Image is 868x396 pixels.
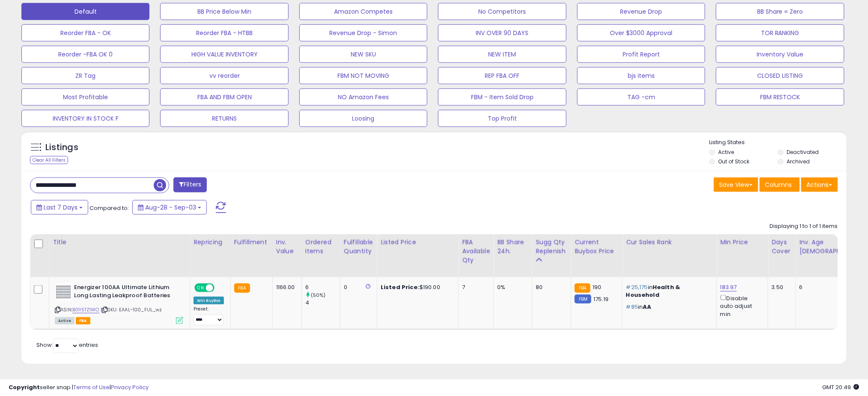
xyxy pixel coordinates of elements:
[801,177,838,192] button: Actions
[575,238,619,256] div: Current Buybox Price
[160,3,288,20] button: BB Price Below Min
[381,284,452,291] div: $190.00
[55,284,72,301] img: 61aIsr1mqzL._SL40_.jpg
[311,292,326,298] small: (50%)
[772,238,792,256] div: Days Cover
[195,284,206,292] span: ON
[626,303,710,311] p: in
[305,238,337,256] div: Ordered Items
[344,284,370,291] div: 0
[710,139,847,147] p: Listing States:
[31,200,88,215] button: Last 7 Days
[536,238,567,256] div: Sugg Qty Replenish
[173,177,207,192] button: Filters
[45,142,78,154] h5: Listings
[74,284,178,301] b: Energizer 100AA Ultimate Lithium Long Lasting Leakproof Batteries
[381,238,455,247] div: Listed Price
[21,46,149,63] button: Reorder -FBA OK 0
[438,110,566,127] button: Top Profit
[55,284,183,323] div: ASIN:
[719,148,734,156] label: Active
[593,283,601,291] span: 190
[234,284,250,293] small: FBA
[299,67,427,84] button: FBM NOT MOVING
[770,222,838,231] div: Displaying 1 to 1 of 1 items
[536,284,564,291] div: 80
[823,383,859,391] span: 2025-09-11 20:49 GMT
[89,204,129,212] span: Compared to:
[21,67,149,84] button: ZR Tag
[53,238,186,247] div: Title
[532,234,571,277] th: Please note that this number is a calculation based on your required days of coverage and your ve...
[213,284,227,292] span: OFF
[438,89,566,106] button: FBM - Item Sold Drop
[714,177,758,192] button: Save View
[305,284,340,291] div: 6
[381,283,420,291] b: Listed Price:
[21,89,149,106] button: Most Profitable
[787,148,819,156] label: Deactivated
[765,180,792,189] span: Columns
[21,24,149,41] button: Reorder FBA - OK
[160,89,288,106] button: FBA AND FBM OPEN
[438,46,566,63] button: NEW ITEM
[72,306,99,313] a: B01I5TZ1WO
[299,24,427,41] button: Revenue Drop - Simon
[626,303,638,311] span: #85
[716,3,844,20] button: BB Share = Zero
[194,297,224,304] div: Win BuyBox
[44,203,78,212] span: Last 7 Days
[577,67,705,84] button: bjs items
[132,200,207,215] button: Aug-28 - Sep-03
[160,110,288,127] button: RETURNS
[787,158,810,165] label: Archived
[194,306,224,325] div: Preset:
[626,238,713,247] div: Cur Sales Rank
[577,46,705,63] button: Profit Report
[626,283,648,291] span: #25,175
[716,67,844,84] button: CLOSED LISTING
[9,383,40,391] strong: Copyright
[575,284,591,293] small: FBA
[299,110,427,127] button: Loosing
[716,46,844,63] button: Inventory Value
[716,24,844,41] button: TOR RANKING
[9,384,149,392] div: seller snap | |
[462,238,490,265] div: FBA Available Qty
[594,295,608,303] span: 175.19
[160,46,288,63] button: HIGH VALUE INVENTORY
[575,295,591,304] small: FBM
[145,203,196,212] span: Aug-28 - Sep-03
[720,293,761,318] div: Disable auto adjust min
[194,238,227,247] div: Repricing
[438,3,566,20] button: No Competitors
[234,238,269,247] div: Fulfillment
[462,284,487,291] div: 7
[626,284,710,299] p: in
[55,317,75,325] span: All listings currently available for purchase on Amazon
[21,110,149,127] button: INVENTORY IN STOCK F
[299,89,427,106] button: NO Amazon Fees
[111,383,149,391] a: Privacy Policy
[30,156,68,164] div: Clear All Filters
[76,317,90,325] span: FBA
[438,24,566,41] button: INV OVER 90 DAYS
[305,299,340,307] div: 4
[276,238,298,256] div: Inv. value
[21,3,149,20] button: Default
[716,89,844,106] button: FBM RESTOCK
[344,238,373,256] div: Fulfillable Quantity
[299,3,427,20] button: Amazon Competes
[772,284,789,291] div: 3.50
[299,46,427,63] button: NEW SKU
[276,284,295,291] div: 1166.00
[438,67,566,84] button: REP FBA OFF
[577,3,705,20] button: Revenue Drop
[719,158,750,165] label: Out of Stock
[497,284,525,291] div: 0%
[577,24,705,41] button: Over $3000 Approval
[160,67,288,84] button: vv reorder
[720,238,764,247] div: Min Price
[577,89,705,106] button: TAG -cm
[101,306,162,313] span: | SKU: EAAL-100_FUL_wz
